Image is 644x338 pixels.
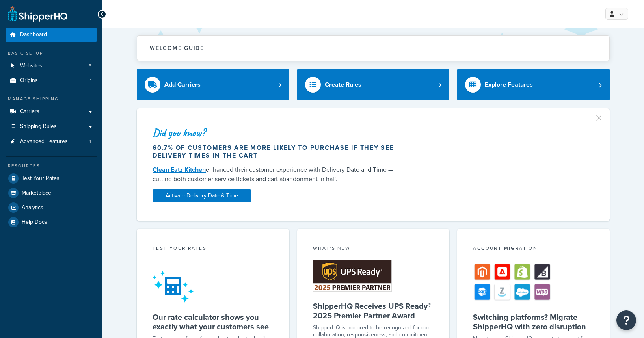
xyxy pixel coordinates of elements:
[89,63,91,69] span: 5
[153,165,206,174] a: Clean Eatz Kitchen
[6,171,97,186] a: Test Your Rates
[6,201,97,215] a: Analytics
[6,96,97,102] div: Manage Shipping
[485,79,533,90] div: Explore Features
[473,245,594,254] div: Account Migration
[164,79,201,90] div: Add Carriers
[153,165,402,184] div: enhanced their customer experience with Delivery Date and Time — cutting both customer service ti...
[20,32,47,38] span: Dashboard
[153,189,251,202] a: Activate Delivery Date & Time
[22,175,60,182] span: Test Your Rates
[20,138,68,145] span: Advanced Features
[6,104,97,119] a: Carriers
[6,59,97,73] li: Websites
[6,119,97,134] a: Shipping Rules
[616,310,636,330] button: Open Resource Center
[6,73,97,88] a: Origins1
[20,77,38,84] span: Origins
[90,77,91,84] span: 1
[6,73,97,88] li: Origins
[153,312,274,331] h5: Our rate calculator shows you exactly what your customers see
[153,127,402,138] div: Did you know?
[313,301,434,320] h5: ShipperHQ Receives UPS Ready® 2025 Premier Partner Award
[6,215,97,229] a: Help Docs
[22,190,51,197] span: Marketplace
[325,79,361,90] div: Create Rules
[153,245,274,254] div: Test your rates
[313,245,434,254] div: What's New
[20,63,42,69] span: Websites
[22,219,47,226] span: Help Docs
[297,69,450,100] a: Create Rules
[137,69,289,100] a: Add Carriers
[6,50,97,57] div: Basic Setup
[89,138,91,145] span: 4
[20,108,39,115] span: Carriers
[6,186,97,200] a: Marketplace
[153,144,402,160] div: 60.7% of customers are more likely to purchase if they see delivery times in the cart
[6,163,97,169] div: Resources
[6,134,97,149] a: Advanced Features4
[6,134,97,149] li: Advanced Features
[150,45,204,51] h2: Welcome Guide
[457,69,610,100] a: Explore Features
[22,204,43,211] span: Analytics
[20,123,57,130] span: Shipping Rules
[137,36,609,61] button: Welcome Guide
[6,59,97,73] a: Websites5
[473,312,594,331] h5: Switching platforms? Migrate ShipperHQ with zero disruption
[6,28,97,42] a: Dashboard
